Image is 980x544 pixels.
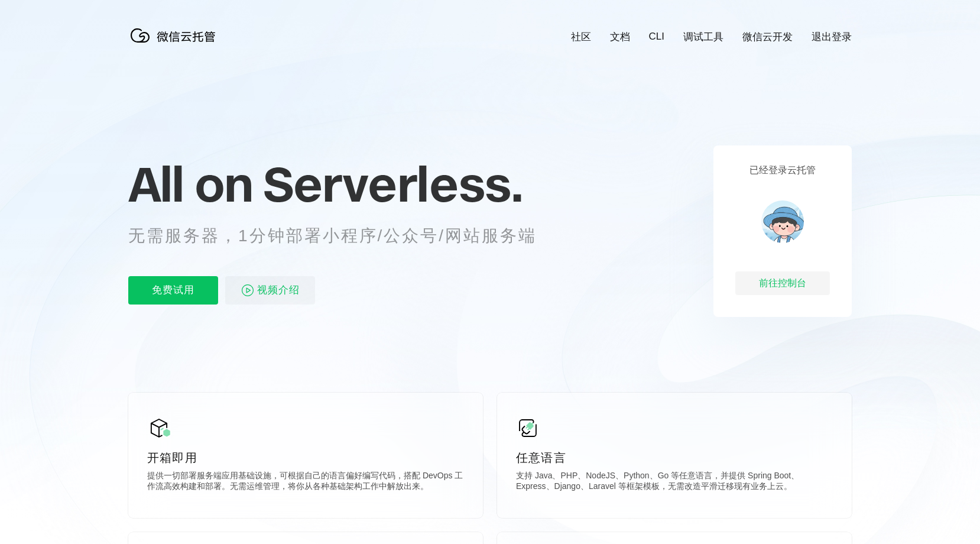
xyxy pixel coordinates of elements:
a: 社区 [571,30,591,44]
p: 任意语言 [516,449,833,466]
p: 支持 Java、PHP、NodeJS、Python、Go 等任意语言，并提供 Spring Boot、Express、Django、Laravel 等框架模板，无需改造平滑迁移现有业务上云。 [516,471,833,494]
a: 文档 [610,30,630,44]
a: 退出登录 [812,30,852,44]
p: 无需服务器，1分钟部署小程序/公众号/网站服务端 [128,224,559,248]
span: All on [128,154,252,213]
p: 开箱即用 [147,449,464,466]
a: CLI [649,31,664,43]
div: 前往控制台 [735,271,830,295]
a: 调试工具 [683,30,723,44]
span: Serverless. [263,154,523,213]
img: video_play.svg [241,283,255,297]
p: 提供一切部署服务端应用基础设施，可根据自己的语言偏好编写代码，搭配 DevOps 工作流高效构建和部署。无需运维管理，将你从各种基础架构工作中解放出来。 [147,471,464,494]
img: 微信云托管 [128,24,223,47]
p: 已经登录云托管 [749,164,816,177]
a: 微信云托管 [128,39,223,49]
span: 视频介绍 [257,276,300,305]
p: 免费试用 [128,276,218,305]
a: 微信云开发 [742,30,793,44]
